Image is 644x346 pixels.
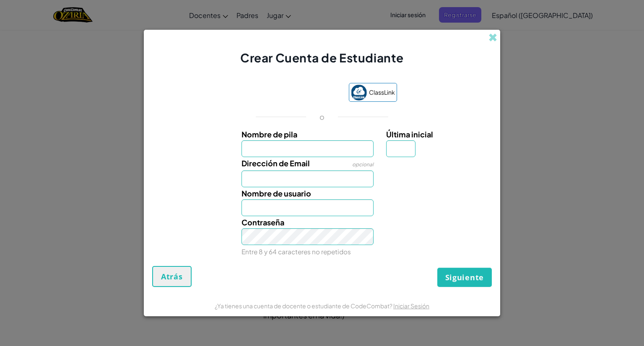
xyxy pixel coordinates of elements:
button: Atrás [152,266,192,287]
p: o [319,112,325,122]
span: Siguiente [445,272,484,282]
span: ClassLink [369,86,395,98]
small: Entre 8 y 64 caracteres no repetidos [241,248,351,256]
span: Crear Cuenta de Estudiante [240,50,404,65]
span: Atrás [161,271,183,281]
iframe: Botón Iniciar sesión con Google [243,84,345,102]
span: ¿Ya tienes una cuenta de docente o estudiante de CodeCombat? [215,302,393,310]
img: classlink-logo-small.png [351,85,367,101]
span: Última inicial [386,129,433,139]
button: Siguiente [437,268,492,287]
span: Contraseña [241,217,284,227]
span: Nombre de usuario [241,188,311,198]
a: Iniciar Sesión [393,302,429,310]
span: Nombre de pila [241,129,297,139]
span: Dirección de Email [241,158,310,168]
span: opcional [352,161,374,168]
